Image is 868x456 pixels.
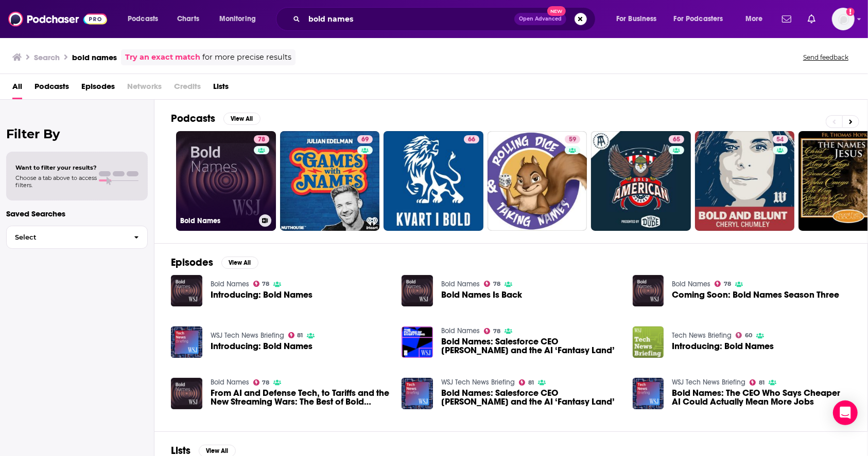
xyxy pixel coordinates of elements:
button: View All [221,257,258,269]
span: 78 [258,135,265,145]
a: 78 [715,281,731,287]
a: 54 [695,131,795,231]
input: Search podcasts, credits, & more... [304,11,514,27]
h2: Episodes [171,256,213,269]
span: Bold Names: Salesforce CEO [PERSON_NAME] and the AI ‘Fantasy Land’ [441,337,620,355]
a: Bold Names [672,280,710,288]
h3: Bold Names [180,216,255,225]
a: 81 [519,379,534,386]
button: open menu [212,11,269,27]
a: 78Bold Names [176,131,276,231]
img: Coming Soon: Bold Names Season Three [633,275,664,306]
a: 69 [280,131,380,231]
a: 54 [773,135,788,143]
img: Podchaser - Follow, Share and Rate Podcasts [8,9,107,29]
a: All [12,78,22,99]
a: 78 [484,281,500,287]
span: 78 [493,282,500,286]
a: 65 [591,131,691,231]
a: Lists [213,78,229,99]
span: Credits [174,78,201,99]
div: Search podcasts, credits, & more... [286,7,605,31]
a: Tech News Briefing [672,331,732,340]
a: 66 [384,131,483,231]
span: For Business [616,12,657,26]
span: for more precise results [202,51,291,63]
span: 78 [262,380,269,385]
a: Podcasts [34,78,69,99]
a: 78 [253,379,270,386]
span: Introducing: Bold Names [211,342,313,351]
span: Monitoring [219,12,256,26]
img: Introducing: Bold Names [171,275,202,306]
span: 69 [361,135,369,145]
a: Coming Soon: Bold Names Season Three [672,290,839,299]
span: 81 [759,380,765,385]
div: Open Intercom Messenger [833,400,858,425]
span: 66 [468,135,475,145]
span: Want to filter your results? [15,164,97,171]
a: Bold Names [441,280,480,288]
span: New [547,6,566,16]
button: Show profile menu [832,8,855,30]
span: More [745,12,763,26]
span: Introducing: Bold Names [672,342,774,351]
a: 69 [357,135,373,143]
span: Networks [127,78,162,99]
a: 78 [253,281,270,287]
span: 78 [724,282,731,286]
a: Try an exact match [125,51,200,63]
h3: Search [34,52,60,62]
button: View All [223,113,261,125]
span: 59 [569,135,576,145]
img: Bold Names: The CEO Who Says Cheaper AI Could Actually Mean More Jobs [633,378,664,409]
svg: Add a profile image [846,8,855,16]
img: Introducing: Bold Names [633,326,664,358]
img: Bold Names Is Back [402,275,433,306]
span: Choose a tab above to access filters. [15,174,97,189]
a: Introducing: Bold Names [211,290,313,299]
span: Charts [177,12,199,26]
h2: Filter By [6,126,148,141]
a: Introducing: Bold Names [171,326,202,358]
a: 59 [565,135,580,143]
span: For Podcasters [674,12,723,26]
button: open menu [667,11,738,27]
a: Bold Names: Salesforce CEO Marc Benioff and the AI ‘Fantasy Land’ [441,337,620,355]
button: open menu [609,11,670,27]
a: PodcastsView All [171,112,261,125]
span: 81 [528,380,534,385]
a: WSJ Tech News Briefing [672,378,745,387]
button: Send feedback [800,53,852,62]
img: Bold Names: Salesforce CEO Marc Benioff and the AI ‘Fantasy Land’ [402,378,433,409]
h3: bold names [72,52,117,62]
span: 78 [493,329,500,334]
a: WSJ Tech News Briefing [441,378,515,387]
span: Bold Names: Salesforce CEO [PERSON_NAME] and the AI ‘Fantasy Land’ [441,389,620,406]
h2: Podcasts [171,112,215,125]
a: Episodes [81,78,115,99]
a: From AI and Defense Tech, to Tariffs and the New Streaming Wars: The Best of Bold Names [211,389,390,406]
a: Bold Names: The CEO Who Says Cheaper AI Could Actually Mean More Jobs [672,389,851,406]
a: Charts [170,11,205,27]
span: Logged in as rpearson [832,8,855,30]
a: Bold Names Is Back [441,290,522,299]
img: Bold Names: Salesforce CEO Marc Benioff and the AI ‘Fantasy Land’ [402,326,433,358]
a: 60 [736,332,752,338]
img: User Profile [832,8,855,30]
a: 65 [669,135,684,143]
button: Select [6,226,148,249]
button: open menu [738,11,776,27]
img: From AI and Defense Tech, to Tariffs and the New Streaming Wars: The Best of Bold Names [171,378,202,409]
